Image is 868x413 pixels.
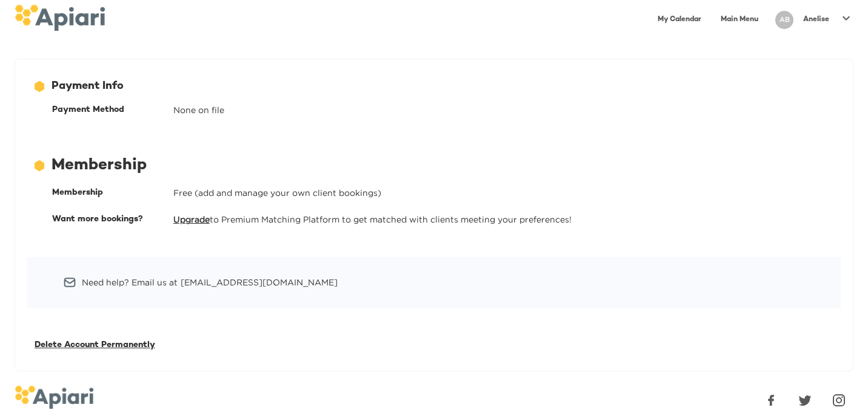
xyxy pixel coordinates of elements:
span: Need help? Email us at [82,276,178,288]
a: [EMAIL_ADDRESS][DOMAIN_NAME] [181,276,338,288]
img: logo [15,386,93,409]
a: Upgrade [173,215,210,224]
div: Free (add and manage your own client bookings) [173,187,833,199]
div: Membership [35,155,833,177]
div: Membership [52,187,173,199]
div: Want more bookings? [52,213,173,226]
div: Payment Info [35,79,833,94]
a: Main Menu [713,7,766,32]
a: My Calendar [650,7,709,32]
div: AB [775,11,793,29]
div: None on file [173,104,833,116]
p: Anelise [803,15,829,25]
span: Delete Account Permanently [35,340,155,350]
img: logo [15,5,105,31]
div: Payment Method [52,104,173,116]
span: to Premium Matching Platform to get matched with clients meeting your preferences! [173,215,572,224]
